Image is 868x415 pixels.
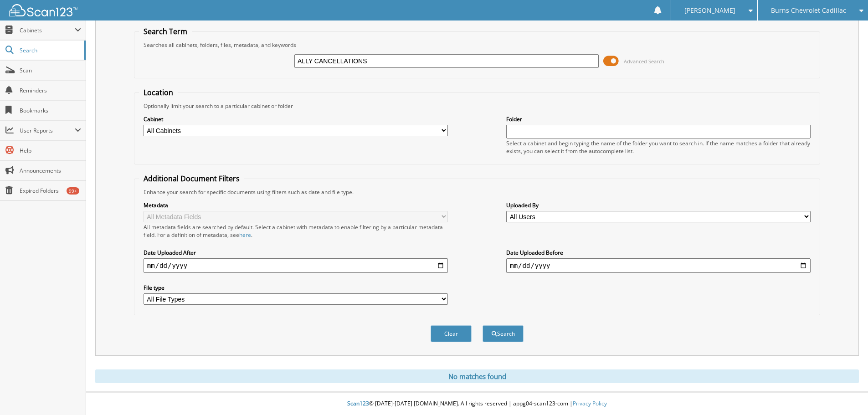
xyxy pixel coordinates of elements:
[483,325,524,342] button: Search
[20,127,75,134] span: User Reports
[139,174,244,184] legend: Additional Document Filters
[144,115,448,123] label: Cabinet
[20,147,81,154] span: Help
[506,139,811,155] div: Select a cabinet and begin typing the name of the folder you want to search in. If the name match...
[139,26,192,36] legend: Search Term
[624,58,664,65] span: Advanced Search
[144,249,448,256] label: Date Uploaded After
[20,187,81,195] span: Expired Folders
[20,167,81,174] span: Announcements
[239,231,251,239] a: here
[771,8,846,13] span: Burns Chevrolet Cadillac
[86,393,868,415] div: © [DATE]-[DATE] [DOMAIN_NAME]. All rights reserved | appg04-scan123-com |
[9,4,77,16] img: scan123-logo-white.svg
[20,87,81,94] span: Reminders
[506,201,811,209] label: Uploaded By
[431,325,472,342] button: Clear
[506,258,811,273] input: end
[139,102,815,110] div: Optionally limit your search to a particular cabinet or folder
[144,284,448,292] label: File type
[20,26,75,34] span: Cabinets
[144,258,448,273] input: start
[139,87,178,97] legend: Location
[139,188,815,196] div: Enhance your search for specific documents using filters such as date and file type.
[20,107,81,114] span: Bookmarks
[20,67,81,74] span: Scan
[347,400,369,407] span: Scan123
[144,223,448,239] div: All metadata fields are searched by default. Select a cabinet with metadata to enable filtering b...
[144,201,448,209] label: Metadata
[139,41,815,49] div: Searches all cabinets, folders, files, metadata, and keywords
[506,115,811,123] label: Folder
[684,8,735,13] span: [PERSON_NAME]
[67,187,79,195] div: 99+
[20,46,80,54] span: Search
[573,400,607,407] a: Privacy Policy
[506,249,811,256] label: Date Uploaded Before
[95,369,859,383] div: No matches found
